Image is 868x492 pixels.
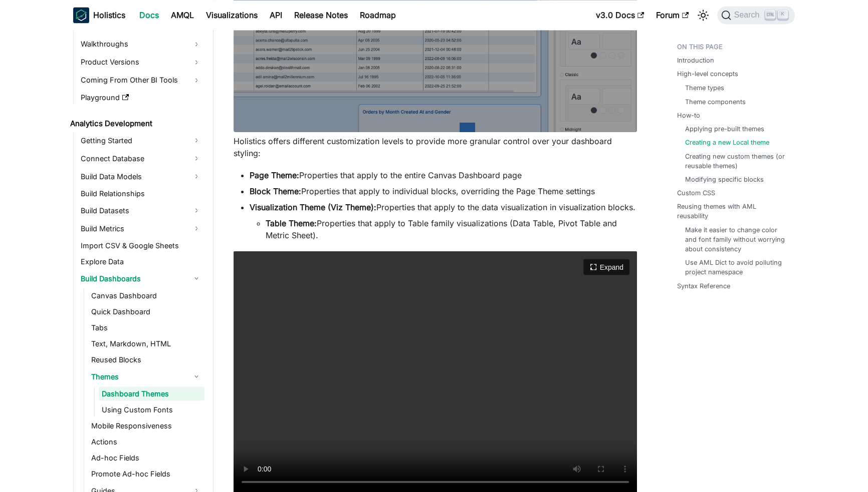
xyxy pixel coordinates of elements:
[78,220,204,236] a: Build Metrics
[234,135,637,159] p: Holistics offers different customization levels to provide more granular control over your dashbo...
[731,11,766,20] span: Search
[78,54,204,70] a: Product Versions
[288,7,354,23] a: Release Notes
[88,450,204,464] a: Ad-hoc Fields
[88,368,204,384] a: Themes
[78,202,204,218] a: Build Datasets
[78,270,204,286] a: Build Dashboards
[685,97,746,106] a: Theme components
[685,174,764,184] a: Modifying specific blocks
[99,402,204,416] a: Using Custom Fonts
[99,386,204,400] a: Dashboard Themes
[266,218,317,228] strong: Table Theme:
[88,304,204,318] a: Quick Dashboard
[250,169,637,181] li: Properties that apply to the entire Canvas Dashboard page
[78,90,204,104] a: Playground
[266,217,637,241] li: Properties that apply to Table family visualizations (Data Table, Pivot Table and Metric Sheet).
[685,137,769,147] a: Creating a new Local theme
[685,83,724,93] a: Theme types
[88,352,204,366] a: Reused Blocks
[264,7,288,23] a: API
[778,10,788,19] kbd: K
[78,132,204,148] a: Getting Started
[78,254,204,268] a: Explore Data
[63,30,213,492] nav: Docs sidebar
[677,281,730,290] a: Syntax Reference
[250,185,637,197] li: Properties that apply to individual blocks, overriding the Page Theme settings
[650,7,695,23] a: Forum
[200,7,264,23] a: Visualizations
[685,225,785,254] a: Make it easier to change color and font family without worrying about consistency
[133,7,165,23] a: Docs
[677,110,700,120] a: How-to
[685,124,764,133] a: Applying pre-built themes
[73,7,89,23] img: Holistics
[88,466,204,480] a: Promote Ad-hoc Fields
[78,168,204,184] a: Build Data Models
[78,72,204,88] a: Coming From Other BI Tools
[78,150,204,166] a: Connect Database
[88,434,204,448] a: Actions
[250,186,301,196] strong: Block Theme:
[250,202,376,212] strong: Visualization Theme (Viz Theme):
[88,288,204,302] a: Canvas Dashboard
[354,7,402,23] a: Roadmap
[590,7,650,23] a: v3.0 Docs
[250,201,637,241] li: Properties that apply to the data visualization in visualization blocks.
[677,56,714,65] a: Introduction
[78,238,204,252] a: Import CSV & Google Sheets
[78,186,204,200] a: Build Relationships
[677,201,789,220] a: Reusing themes with AML reusability
[88,418,204,432] a: Mobile Responsiveness
[677,188,715,197] a: Custom CSS
[78,36,204,52] a: Walkthroughs
[250,170,299,180] strong: Page Theme:
[583,259,629,275] button: Expand video
[73,7,125,23] a: HolisticsHolistics
[717,6,795,24] button: Search (Ctrl+K)
[685,151,785,170] a: Creating new custom themes (or reusable themes)
[695,7,711,23] button: Switch between dark and light mode (currently light mode)
[677,69,738,79] a: High-level concepts
[88,336,204,350] a: Text, Markdown, HTML
[685,257,785,276] a: Use AML Dict to avoid polluting project namespace
[67,116,204,130] a: Analytics Development
[88,320,204,334] a: Tabs
[93,9,125,21] b: Holistics
[165,7,200,23] a: AMQL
